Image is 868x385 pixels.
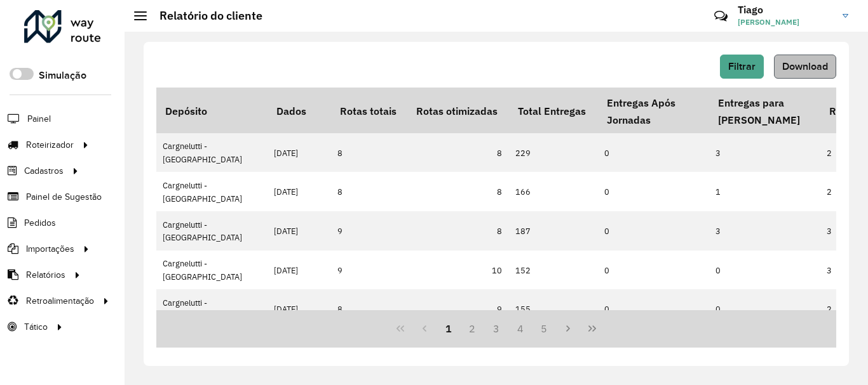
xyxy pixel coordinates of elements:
[604,304,609,315] font: 0
[827,148,832,159] font: 2
[163,258,242,282] font: Cargnelutti - [GEOGRAPHIC_DATA]
[493,322,499,335] font: 3
[715,265,721,276] font: 0
[497,186,502,197] font: 8
[738,3,763,16] font: Tiago
[437,316,461,341] button: 1
[24,322,48,332] font: Tático
[159,8,262,23] font: Relatório do cliente
[774,55,836,79] button: Download
[715,304,721,315] font: 0
[274,226,298,237] font: [DATE]
[337,226,342,237] font: 9
[340,105,397,117] font: Rotas totais
[728,61,756,72] font: Filtrar
[416,105,498,117] font: Rotas otimizadas
[163,219,242,244] font: Cargnelutti - [GEOGRAPHIC_DATA]
[274,304,298,315] font: [DATE]
[337,265,342,276] font: 9
[715,186,721,197] font: 1
[515,186,531,197] font: 166
[274,186,298,197] font: [DATE]
[460,316,484,341] button: 2
[492,265,502,276] font: 10
[26,192,102,202] font: Painel de Sugestão
[274,148,298,159] font: [DATE]
[163,297,242,322] font: Cargnelutti - [GEOGRAPHIC_DATA]
[604,148,609,159] font: 0
[738,17,799,27] font: [PERSON_NAME]
[518,105,586,117] font: Total Entregas
[827,304,832,315] font: 2
[827,226,832,237] font: 3
[163,180,242,204] font: Cargnelutti - [GEOGRAPHIC_DATA]
[24,218,56,228] font: Pedidos
[604,186,609,197] font: 0
[782,61,828,72] font: Download
[715,148,721,159] font: 3
[604,265,609,276] font: 0
[532,316,557,341] button: 5
[515,304,531,315] font: 155
[276,105,306,117] font: Dados
[497,304,502,315] font: 9
[26,296,94,306] font: Retroalimentação
[26,140,74,150] font: Roteirizador
[337,186,342,197] font: 8
[26,244,74,254] font: Importações
[556,316,580,341] button: Próxima página
[515,226,531,237] font: 187
[39,70,86,81] font: Simulação
[24,166,64,176] font: Cadastros
[580,316,604,341] button: Última página
[515,148,531,159] font: 229
[517,322,524,335] font: 4
[541,322,547,335] font: 5
[274,265,298,276] font: [DATE]
[26,270,65,280] font: Relatórios
[497,226,502,237] font: 8
[27,114,51,124] font: Painel
[827,186,832,197] font: 2
[607,96,675,126] font: Entregas Após Jornadas
[165,105,207,117] font: Depósito
[497,148,502,159] font: 8
[604,226,609,237] font: 0
[337,304,342,315] font: 8
[720,55,764,79] button: Filtrar
[718,96,800,126] font: Entregas para [PERSON_NAME]
[337,148,342,159] font: 8
[707,3,735,30] a: Contato Rápido
[469,322,475,335] font: 2
[508,316,532,341] button: 4
[484,316,508,341] button: 3
[445,322,452,335] font: 1
[163,141,242,165] font: Cargnelutti - [GEOGRAPHIC_DATA]
[515,265,531,276] font: 152
[827,265,832,276] font: 3
[715,226,721,237] font: 3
